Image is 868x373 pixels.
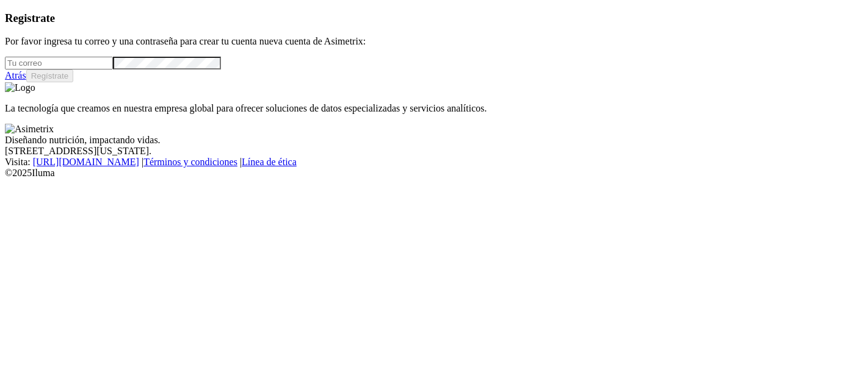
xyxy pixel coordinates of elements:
img: Asimetrix [5,124,54,135]
a: [URL][DOMAIN_NAME] [33,157,139,167]
p: Por favor ingresa tu correo y una contraseña para crear tu cuenta nueva cuenta de Asimetrix: [5,36,863,47]
a: Atrás [5,70,26,80]
input: Tu correo [5,57,113,69]
a: Términos y condiciones [143,157,237,167]
a: Línea de ética [242,157,297,167]
img: Logo [5,82,35,93]
p: La tecnología que creamos en nuestra empresa global para ofrecer soluciones de datos especializad... [5,103,863,114]
div: Diseñando nutrición, impactando vidas. [5,135,863,146]
button: Regístrate [26,69,74,82]
div: Visita : | | [5,157,863,168]
div: © 2025 Iluma [5,168,863,179]
h3: Registrate [5,12,863,25]
div: [STREET_ADDRESS][US_STATE]. [5,146,863,157]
